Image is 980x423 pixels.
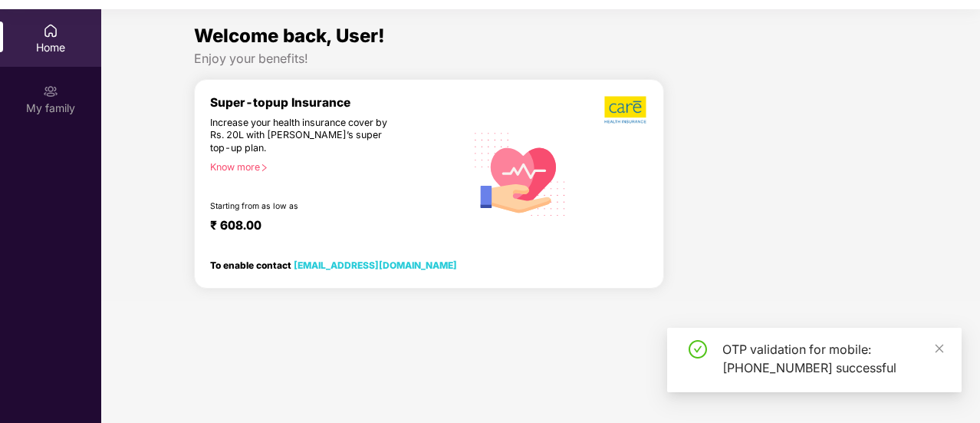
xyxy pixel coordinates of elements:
img: svg+xml;base64,PHN2ZyB4bWxucz0iaHR0cDovL3d3dy53My5vcmcvMjAwMC9zdmciIHhtbG5zOnhsaW5rPSJodHRwOi8vd3... [465,117,575,229]
div: Increase your health insurance cover by Rs. 20L with [PERSON_NAME]’s super top-up plan. [210,117,400,155]
span: right [260,164,268,172]
span: check-circle [689,340,707,359]
div: Starting from as low as [210,201,400,212]
img: svg+xml;base64,PHN2ZyBpZD0iSG9tZSIgeG1sbnM9Imh0dHA6Ly93d3cudzMub3JnLzIwMDAvc3ZnIiB3aWR0aD0iMjAiIG... [43,23,58,38]
img: b5dec4f62d2307b9de63beb79f102df3.png [604,95,648,124]
a: [EMAIL_ADDRESS][DOMAIN_NAME] [294,259,457,271]
div: Super-topup Insurance [210,95,465,110]
div: ₹ 608.00 [210,218,450,236]
div: Know more [210,161,456,172]
img: svg+xml;base64,PHN2ZyB3aWR0aD0iMjAiIGhlaWdodD0iMjAiIHZpZXdCb3g9IjAgMCAyMCAyMCIgZmlsbD0ibm9uZSIgeG... [43,84,58,99]
div: Enjoy your benefits! [194,51,887,67]
div: OTP validation for mobile: [PHONE_NUMBER] successful [722,340,943,377]
span: Welcome back, User! [194,25,385,47]
div: To enable contact [210,259,457,270]
span: close [934,343,945,354]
